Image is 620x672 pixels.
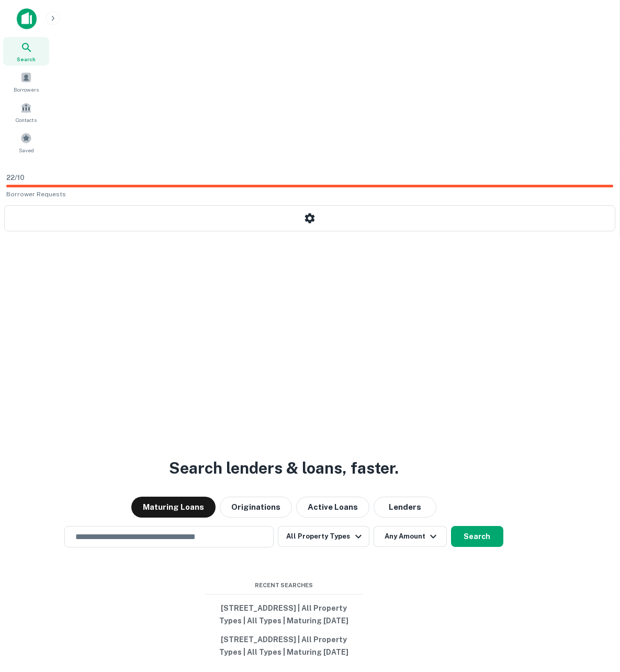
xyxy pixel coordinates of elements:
button: Search [451,526,503,547]
a: Contacts [3,98,49,126]
a: Search [3,37,49,65]
a: Saved [3,128,49,156]
iframe: Chat Widget [568,588,620,639]
img: capitalize-icon.png [17,8,37,29]
button: Maturing Loans [131,497,216,518]
span: Contacts [16,116,37,124]
button: [STREET_ADDRESS] | All Property Types | All Types | Maturing [DATE] [206,599,363,630]
button: [STREET_ADDRESS] | All Property Types | All Types | Maturing [DATE] [206,630,363,662]
a: Borrowers [3,68,49,96]
button: All Property Types [278,526,369,547]
span: 22 / 10 [6,174,25,182]
button: Active Loans [296,497,369,518]
span: Borrower Requests [6,191,66,198]
span: Saved [19,146,34,154]
span: Recent Searches [206,581,363,590]
h3: Search lenders & loans, faster. [169,456,399,480]
span: Borrowers [14,85,39,94]
button: Originations [220,497,292,518]
button: Lenders [374,497,436,518]
span: Search [17,55,36,63]
button: Any Amount [374,526,447,547]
